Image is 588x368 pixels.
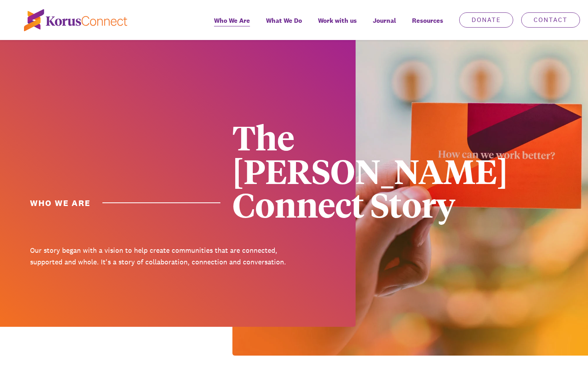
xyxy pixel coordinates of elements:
[365,11,404,40] a: Journal
[24,9,127,31] img: korus-connect%2Fc5177985-88d5-491d-9cd7-4a1febad1357_logo.svg
[373,15,396,26] span: Journal
[459,12,513,28] a: Donate
[404,11,451,40] div: Resources
[258,11,310,40] a: What We Do
[30,245,288,268] p: Our story began with a vision to help create communities that are connected, supported and whole....
[521,12,580,28] a: Contact
[266,15,302,26] span: What We Do
[310,11,365,40] a: Work with us
[318,15,357,26] span: Work with us
[206,11,258,40] a: Who We Are
[214,15,250,26] span: Who We Are
[232,120,490,221] div: The [PERSON_NAME] Connect Story
[30,197,220,209] h1: Who we are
